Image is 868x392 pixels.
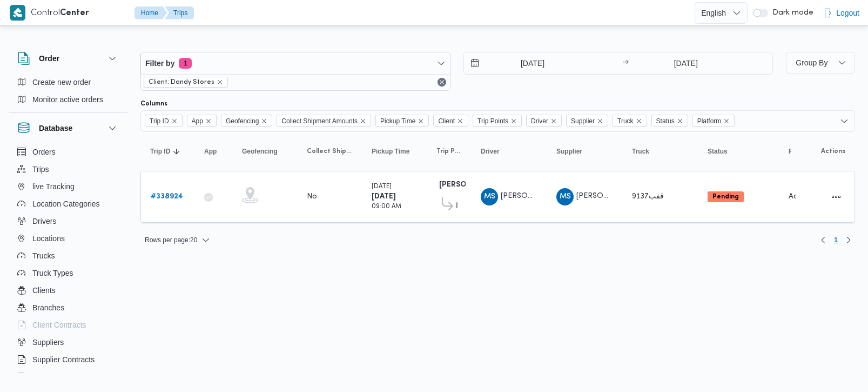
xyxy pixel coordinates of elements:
button: Truck [628,143,692,160]
span: Actions [821,147,845,156]
span: Driver [526,115,562,127]
button: Remove Trip ID from selection in this group [171,118,178,124]
button: remove selected entity [217,79,223,85]
span: Admin [789,193,811,200]
div: No [307,192,317,202]
span: Drivers [32,215,56,228]
button: Actions [827,188,845,205]
span: Pickup Time [375,115,429,127]
button: Remove [435,76,448,89]
span: MS [560,188,571,205]
b: [PERSON_NAME] العباسية [439,181,528,188]
button: Monitor active orders [13,91,123,108]
span: Pending [708,191,744,202]
button: Next page [842,234,855,247]
span: Group By [796,58,827,67]
span: Filter by [145,57,174,70]
button: Clients [13,282,123,299]
input: Press the down key to open a popover containing a calendar. [632,52,739,74]
button: live Tracking [13,178,123,195]
span: 1 active filters [179,58,192,69]
span: App [192,115,203,127]
span: Trip Points [473,115,522,127]
span: Supplier Contracts [32,353,95,366]
span: Supplier [566,115,608,127]
button: Remove Driver from selection in this group [550,118,557,124]
span: App [187,115,217,127]
button: Trip IDSorted in descending order [146,143,189,160]
button: Home [134,6,167,19]
span: Dark mode [768,9,813,17]
span: Client: Dandy Stores [144,77,228,88]
span: Truck [613,115,647,127]
button: Open list of options [840,117,849,125]
button: Locations [13,230,123,247]
span: 1 [834,234,838,247]
span: Client Contracts [32,318,86,331]
label: Columns [140,99,167,108]
button: Remove Client from selection in this group [457,118,463,124]
span: Platform [692,115,735,127]
h3: Database [39,122,72,135]
span: live Tracking [32,180,75,193]
span: Platform [789,147,791,156]
button: Platform [784,143,796,160]
span: Platform [697,115,722,127]
button: Supplier Contracts [13,351,123,368]
div: → [622,59,629,67]
span: Status [656,115,675,127]
span: Client: Dandy Stores [149,77,214,87]
span: قفب9137 [632,193,664,200]
span: Supplier [556,147,582,156]
button: Database [17,122,119,135]
span: Monitor active orders [32,93,103,106]
span: Trips [32,163,49,176]
a: #338924 [151,190,183,203]
button: Devices [13,368,123,386]
button: Trips [165,6,194,19]
button: Branches [13,299,123,316]
img: X8yXhbKr1z7QwAAAABJRU5ErkJggg== [10,5,25,21]
button: App [200,143,227,160]
span: Pickup Time [380,115,415,127]
button: Pickup Time [367,143,421,160]
button: Client Contracts [13,316,123,334]
button: Remove Geofencing from selection in this group [261,118,267,124]
span: Logout [836,6,859,19]
button: Remove Collect Shipment Amounts from selection in this group [360,118,366,124]
span: Client [438,115,455,127]
span: [PERSON_NAME] الدين [PERSON_NAME] [501,192,644,200]
span: Trucks [32,249,55,262]
button: Remove Trip Points from selection in this group [510,118,517,124]
span: Supplier [571,115,595,127]
span: Trip Points [436,147,461,156]
button: Trucks [13,247,123,264]
span: Collect Shipment Amounts [307,147,352,156]
button: Truck Types [13,264,123,282]
span: Driver [531,115,548,127]
span: Client [433,115,468,127]
span: Driver [481,147,500,156]
span: App [204,147,217,156]
span: Trip Points [477,115,508,127]
span: Suppliers [32,336,64,349]
svg: Sorted in descending order [172,147,181,156]
b: Center [60,9,89,17]
button: Group By [786,52,855,74]
b: [DATE] [372,193,396,200]
button: Remove App from selection in this group [205,118,212,124]
span: Location Categories [32,197,100,210]
button: Remove Platform from selection in this group [723,118,730,124]
small: [DATE] [372,184,392,190]
span: Geofencing [242,147,278,156]
input: Press the down key to open a popover containing a calendar. [464,52,587,74]
span: Create new order [32,76,91,89]
b: Pending [712,194,739,200]
div: Database [9,143,127,377]
button: Logout [819,2,864,24]
span: Trip ID [145,115,183,127]
span: قسم شبرا [456,200,458,213]
span: Rows per page : 20 [145,234,197,247]
button: Orders [13,143,123,161]
button: Create new order [13,74,123,91]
